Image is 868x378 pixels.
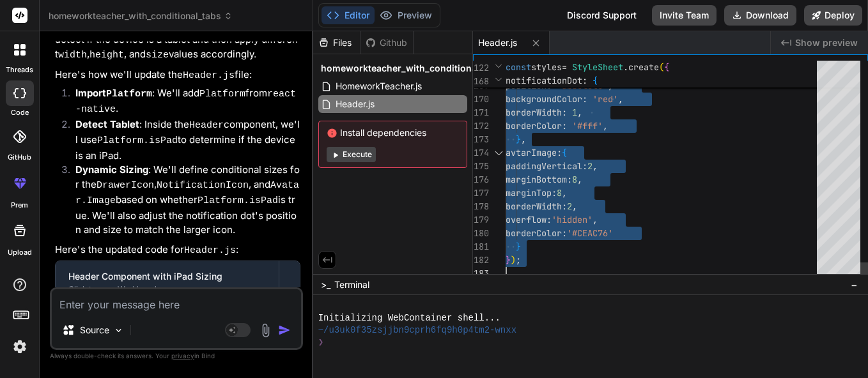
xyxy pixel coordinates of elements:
[506,214,546,225] span: overflow
[80,324,109,336] p: Source
[559,5,644,26] div: Discord Support
[473,160,489,173] div: 175
[506,147,557,158] span: avtarImage
[506,107,562,118] span: borderWidth
[6,64,33,75] label: threads
[75,118,139,130] strong: Detect Tablet
[562,107,567,118] span: :
[9,336,31,358] img: settings
[321,278,330,291] span: >_
[473,213,489,227] div: 179
[360,36,413,49] div: Github
[473,75,489,88] span: 168
[516,133,521,145] span: }
[848,275,860,295] button: −
[562,227,567,239] span: :
[8,247,32,258] label: Upload
[531,61,562,73] span: styles
[473,240,489,253] div: 181
[97,135,178,146] code: Platform.isPad
[321,62,503,75] span: homeworkteacher_with_conditional_tabs
[593,214,598,225] span: ,
[804,5,862,26] button: Deploy
[516,254,521,266] span: ;
[473,186,489,200] div: 177
[851,278,858,291] span: −
[334,79,423,94] span: HomeworkTeacher.js
[562,120,567,132] span: :
[318,336,323,349] span: ❯
[198,195,278,206] code: Platform.isPad
[567,200,572,212] span: 2
[795,36,858,49] span: Show preview
[552,187,557,199] span: :
[171,352,194,359] span: privacy
[562,147,567,158] span: {
[478,36,517,49] span: Header.js
[313,36,360,49] div: Files
[593,75,598,86] span: {
[146,50,169,61] code: size
[562,187,567,199] span: ,
[572,61,623,73] span: StyleSheet
[506,93,582,105] span: backgroundColor
[593,93,618,105] span: 'red'
[623,61,628,73] span: .
[473,133,489,146] div: 173
[8,152,31,163] label: GitHub
[318,312,500,324] span: Initializing WebContainer shell...
[603,120,608,132] span: ,
[521,133,526,145] span: ,
[572,120,603,132] span: '#fff'
[557,147,562,158] span: :
[322,6,375,24] button: Editor
[334,278,369,291] span: Terminal
[473,106,489,119] div: 171
[552,214,593,225] span: 'hidden'
[375,6,437,24] button: Preview
[567,174,572,185] span: :
[473,200,489,213] div: 178
[199,89,245,100] code: Platform
[582,75,587,86] span: :
[572,107,577,118] span: 1
[75,163,148,176] strong: Dynamic Sizing
[511,254,516,266] span: )
[89,50,124,61] code: height
[334,96,376,112] span: Header.js
[567,227,613,239] span: '#CEAC76'
[56,261,279,303] button: Header Component with iPad SizingClick to open Workbench
[572,174,577,185] span: 8
[506,160,582,172] span: paddingVertical
[582,93,587,105] span: :
[562,200,567,212] span: :
[50,350,303,362] p: Always double-check its answers. Your in Bind
[58,50,87,61] code: width
[473,119,489,133] div: 172
[55,68,300,84] p: Here's how we'll update the file:
[473,146,489,160] div: 174
[65,117,300,163] li: : Inside the component, we'll use to determine if the device is an iPad.
[577,174,582,185] span: ,
[659,61,664,73] span: (
[327,126,459,139] span: Install dependencies
[506,254,511,266] span: }
[546,214,552,225] span: :
[724,5,796,26] button: Download
[473,253,489,267] div: 182
[327,147,376,162] button: Execute
[258,323,273,338] img: attachment
[473,93,489,106] div: 170
[506,227,562,239] span: borderColor
[587,160,593,172] span: 2
[516,241,521,252] span: }
[473,173,489,186] div: 176
[506,61,531,73] span: const
[49,10,233,22] span: homeworkteacher_with_conditional_tabs
[189,120,224,131] code: Header
[577,107,582,118] span: ,
[11,200,28,211] label: prem
[628,61,659,73] span: create
[68,270,266,283] div: Header Component with iPad Sizing
[183,70,235,81] code: Header.js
